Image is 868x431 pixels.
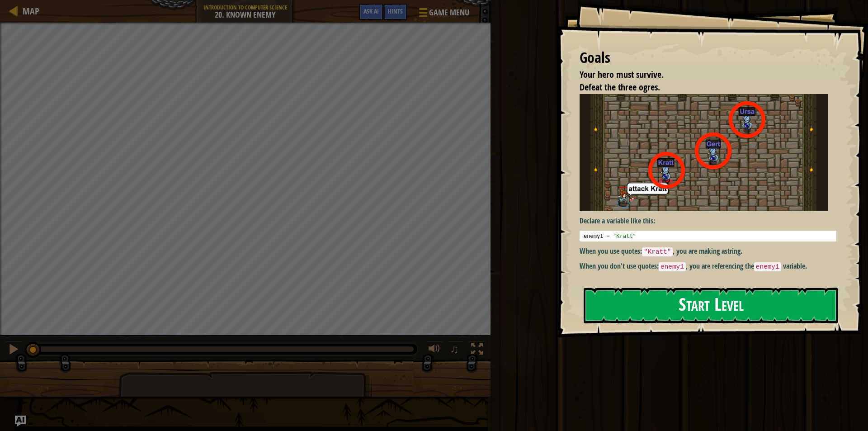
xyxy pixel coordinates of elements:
span: Defeat the three ogres. [580,81,660,93]
button: Ask AI [359,4,383,20]
strong: variable [783,261,805,271]
li: Defeat the three ogres. [568,81,834,94]
p: When you use quotes: , you are making a . [580,246,844,257]
button: Game Menu [412,4,475,25]
span: Map [23,5,39,17]
a: Map [18,5,39,17]
div: Goals [580,47,836,68]
li: Your hero must survive. [568,68,834,81]
p: When you don't use quotes: , you are referencing the . [580,261,844,272]
button: ♫ [448,341,463,360]
code: enemy1 [659,262,686,271]
strong: string [725,246,741,256]
span: ♫ [450,342,459,356]
button: Start Level [584,288,838,323]
img: Screenshot 2016 07 12 16 [580,94,828,211]
button: Ctrl + P: Pause [5,341,23,360]
span: Your hero must survive. [580,68,664,81]
code: enemy1 [754,262,781,271]
button: Toggle fullscreen [468,341,486,360]
p: Declare a variable like this: [580,216,844,226]
button: Ask AI [15,416,26,426]
span: Hints [388,7,403,15]
code: "Kratt" [642,247,673,256]
span: Game Menu [429,7,469,19]
button: Adjust volume [425,341,443,360]
span: Ask AI [363,7,379,15]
